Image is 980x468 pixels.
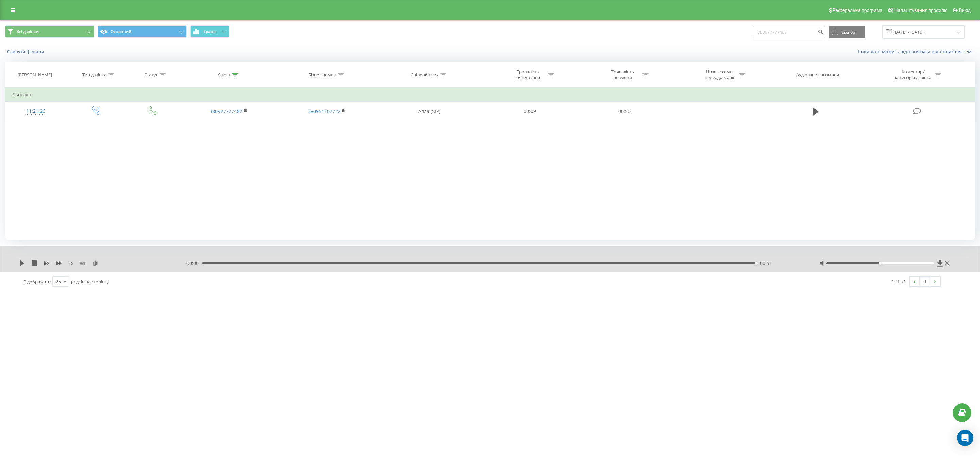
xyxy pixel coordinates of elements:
[411,72,439,78] div: Співробітник
[701,69,737,80] div: Назва схеми переадресації
[796,72,839,78] div: Аудіозапис розмови
[893,69,933,80] div: Коментар/категорія дзвінка
[16,29,39,34] span: Всі дзвінки
[858,48,975,55] a: Коли дані можуть відрізнятися вiд інших систем
[376,102,483,121] td: Алла (SIP)
[71,278,109,285] span: рядків на сторінці
[98,25,187,38] button: Основний
[12,105,59,118] div: 11:21:26
[82,72,107,78] div: Тип дзвінка
[577,102,672,121] td: 00:50
[957,430,973,446] div: Open Intercom Messenger
[68,260,73,267] span: 1 x
[144,72,158,78] div: Статус
[959,7,971,13] span: Вихід
[18,72,52,78] div: [PERSON_NAME]
[210,108,242,114] a: 380977777487
[829,26,865,38] button: Експорт
[5,25,94,38] button: Всі дзвінки
[203,29,217,34] span: Графік
[23,278,51,285] span: Відображати
[833,7,883,13] span: Реферальна програма
[5,49,47,55] button: Скинути фільтри
[217,72,230,78] div: Клієнт
[753,26,825,38] input: Пошук за номером
[510,69,546,80] div: Тривалість очікування
[755,262,758,265] div: Accessibility label
[604,69,641,80] div: Тривалість розмови
[308,108,341,114] a: 380951107722
[760,260,772,267] span: 00:51
[190,25,229,38] button: Графік
[308,72,336,78] div: Бізнес номер
[894,7,947,13] span: Налаштування профілю
[892,278,906,285] div: 1 - 1 з 1
[5,88,975,102] td: Сьогодні
[482,102,577,121] td: 00:09
[186,260,202,267] span: 00:00
[55,278,61,285] div: 25
[920,277,930,286] a: 1
[879,262,881,265] div: Accessibility label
